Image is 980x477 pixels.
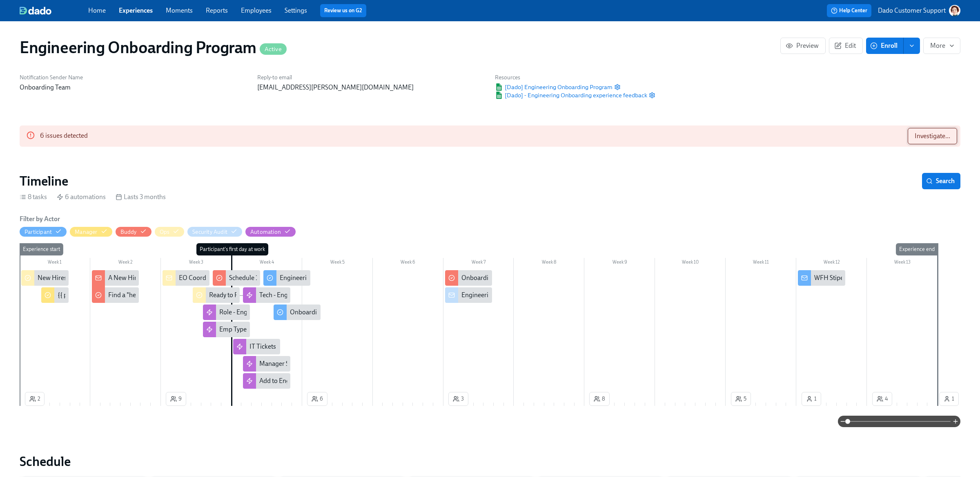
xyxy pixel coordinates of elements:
[878,6,946,15] p: Dado Customer Support
[836,42,856,50] span: Edit
[58,291,186,300] div: {{ participant.fullName }} is joining your team!
[806,395,817,403] span: 1
[116,193,166,202] div: Lasts 3 months
[219,308,308,317] div: Role - Eng Onboarding Sessions
[495,91,647,99] a: Google Sheet[Dado] - Engineering Onboarding experience feedback
[257,74,485,81] h6: Reply-to email
[814,273,880,282] div: WFH Stipend Reminder
[872,42,898,50] span: Enroll
[170,395,182,403] span: 9
[589,392,610,406] button: 8
[20,7,88,15] a: dado
[20,243,63,255] div: Experience start
[20,258,90,269] div: Week 1
[20,215,60,224] h6: Filter by Actor
[20,83,247,92] p: Onboarding Team
[872,392,892,406] button: 4
[908,128,957,144] button: Investigate...
[827,4,871,17] button: Help Center
[922,173,960,189] button: Search
[196,243,268,255] div: Participant's first day at work
[245,227,296,237] button: Automation
[179,273,285,282] div: EO Coordinators: Calendar Invite Prep
[259,376,331,385] div: Add to Eng slack channels
[274,305,321,320] div: Onboarding Check-in
[373,258,443,269] div: Week 6
[829,38,863,54] button: Edit
[495,91,647,99] span: [Dado] - Engineering Onboarding experience feedback
[108,291,179,300] div: Find a "hello world" ticket
[243,287,290,303] div: Tech - Eng Onboarding Sessions
[877,395,888,403] span: 4
[203,305,250,320] div: Role - Eng Onboarding Sessions
[90,258,161,269] div: Week 2
[20,193,47,202] div: 8 tasks
[20,227,67,237] button: Participant
[20,453,960,470] h2: Schedule
[928,177,955,185] span: Search
[187,227,242,237] button: Security Audit
[206,7,228,14] a: Reports
[243,356,290,372] div: Manager Sessions
[780,38,826,54] button: Preview
[40,128,88,144] div: 6 issues detected
[219,325,323,334] div: Emp Type - Eng Onboarding Sessions
[57,193,106,202] div: 6 automations
[514,258,584,269] div: Week 8
[324,7,362,15] a: Review us on G2
[259,291,349,300] div: Tech - Eng Onboarding Sessions
[20,38,287,57] h1: Engineering Onboarding Program
[655,258,726,269] div: Week 10
[92,270,139,286] div: A New Hire is joining Engineering!
[461,291,645,300] div: Engineering Onboarding - Security Engineering Session Attendees
[448,392,468,406] button: 3
[320,4,366,17] button: Review us on G2
[867,258,938,269] div: Week 13
[495,83,612,91] a: Google Sheet[Dado] Engineering Onboarding Program
[20,74,247,81] h6: Notification Sender Name
[25,392,45,406] button: 2
[257,83,485,92] p: [EMAIL_ADDRESS][PERSON_NAME][DOMAIN_NAME]
[232,258,302,269] div: Week 4
[21,270,69,286] div: New Hires coming {{ participant.startDate | YYYY.MM.DD }}
[731,392,751,406] button: 5
[259,359,310,368] div: Manager Sessions
[233,339,281,354] div: IT Tickets - Birthright
[787,42,819,50] span: Preview
[796,258,867,269] div: Week 12
[88,7,106,14] a: Home
[29,395,40,403] span: 2
[38,273,203,282] div: New Hires coming {{ participant.startDate | YYYY.MM.DD }}
[594,395,605,403] span: 8
[831,7,867,15] span: Help Center
[495,74,655,81] h6: Resources
[192,228,227,236] div: Hide Security Audit
[163,270,210,286] div: EO Coordinators: Calendar Invite Prep
[75,228,97,236] div: Hide Manager
[302,258,373,269] div: Week 5
[443,258,514,269] div: Week 7
[802,392,821,406] button: 1
[108,273,204,282] div: A New Hire is joining Engineering!
[307,392,327,406] button: 6
[453,395,464,403] span: 3
[735,395,746,403] span: 5
[923,38,960,54] button: More
[119,7,153,14] a: Experiences
[41,287,68,303] div: {{ participant.fullName }} is joining your team!
[24,228,52,236] div: Hide Participant
[798,270,845,286] div: WFH Stipend Reminder
[161,258,232,269] div: Week 3
[915,132,950,140] span: Investigate...
[495,83,503,91] img: Google Sheet
[20,7,51,15] img: dado
[166,7,193,14] a: Moments
[166,392,186,406] button: 9
[20,173,68,189] h2: Timeline
[155,227,185,237] button: Ops
[229,273,303,282] div: Schedule 1-1 intro meeting
[213,270,260,286] div: Schedule 1-1 intro meeting
[250,228,281,236] div: Hide Automation
[461,273,543,282] div: Onboarding Buddy Feedback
